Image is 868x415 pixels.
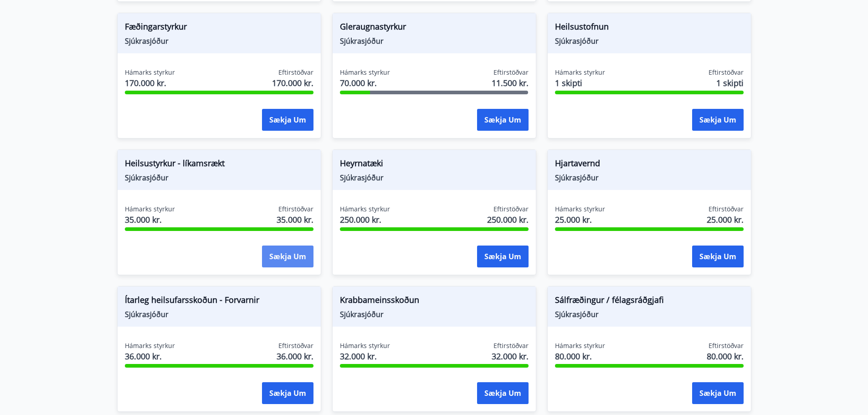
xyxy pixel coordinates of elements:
[555,173,744,183] span: Sjúkrasjóður
[125,77,175,89] span: 170.000 kr.
[555,309,744,319] span: Sjúkrasjóður
[493,205,529,214] span: Eftirstöðvar
[477,246,529,267] button: Sækja um
[555,341,605,350] span: Hámarks styrkur
[340,350,390,362] span: 32.000 kr.
[555,77,605,89] span: 1 skipti
[555,68,605,77] span: Hámarks styrkur
[709,68,744,77] span: Eftirstöðvar
[555,157,744,173] span: Hjartavernd
[692,246,744,267] button: Sækja um
[555,20,744,36] span: Heilsustofnun
[125,36,313,46] span: Sjúkrasjóður
[125,341,175,350] span: Hámarks styrkur
[278,341,313,350] span: Eftirstöðvar
[125,173,313,183] span: Sjúkrasjóður
[125,350,175,362] span: 36.000 kr.
[125,294,313,309] span: Ítarleg heilsufarsskoðun - Forvarnir
[340,214,390,225] span: 250.000 kr.
[340,341,390,350] span: Hámarks styrkur
[555,350,605,362] span: 80.000 kr.
[125,68,175,77] span: Hámarks styrkur
[555,36,744,46] span: Sjúkrasjóður
[277,214,313,225] span: 35.000 kr.
[340,309,529,319] span: Sjúkrasjóður
[262,109,313,131] button: Sækja um
[692,382,744,404] button: Sækja um
[262,382,313,404] button: Sækja um
[716,77,744,89] span: 1 skipti
[262,246,313,267] button: Sækja um
[125,157,313,173] span: Heilsustyrkur - líkamsrækt
[340,294,529,309] span: Krabbameinsskoðun
[477,382,529,404] button: Sækja um
[692,109,744,131] button: Sækja um
[278,205,313,214] span: Eftirstöðvar
[125,205,175,214] span: Hámarks styrkur
[340,36,529,46] span: Sjúkrasjóður
[493,341,529,350] span: Eftirstöðvar
[477,109,529,131] button: Sækja um
[487,214,529,225] span: 250.000 kr.
[555,214,605,225] span: 25.000 kr.
[340,20,529,36] span: Gleraugnastyrkur
[555,294,744,309] span: Sálfræðingur / félagsráðgjafi
[340,77,390,89] span: 70.000 kr.
[709,341,744,350] span: Eftirstöðvar
[340,68,390,77] span: Hámarks styrkur
[125,20,313,36] span: Fæðingarstyrkur
[277,350,313,362] span: 36.000 kr.
[272,77,313,89] span: 170.000 kr.
[340,205,390,214] span: Hámarks styrkur
[125,309,313,319] span: Sjúkrasjóður
[555,205,605,214] span: Hámarks styrkur
[125,214,175,225] span: 35.000 kr.
[278,68,313,77] span: Eftirstöðvar
[707,214,744,225] span: 25.000 kr.
[492,350,529,362] span: 32.000 kr.
[707,350,744,362] span: 80.000 kr.
[493,68,529,77] span: Eftirstöðvar
[340,157,529,173] span: Heyrnatæki
[492,77,529,89] span: 11.500 kr.
[709,205,744,214] span: Eftirstöðvar
[340,173,529,183] span: Sjúkrasjóður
